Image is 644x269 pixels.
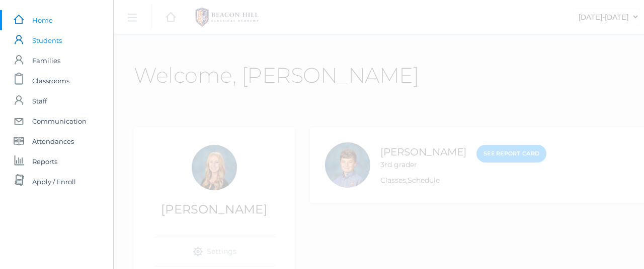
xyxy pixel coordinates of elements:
[32,151,57,172] span: Reports
[32,50,60,71] span: Families
[32,172,76,192] span: Apply / Enroll
[32,10,53,30] span: Home
[32,111,87,131] span: Communication
[32,71,69,91] span: Classrooms
[32,131,74,151] span: Attendances
[32,30,62,50] span: Students
[32,91,47,111] span: Staff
